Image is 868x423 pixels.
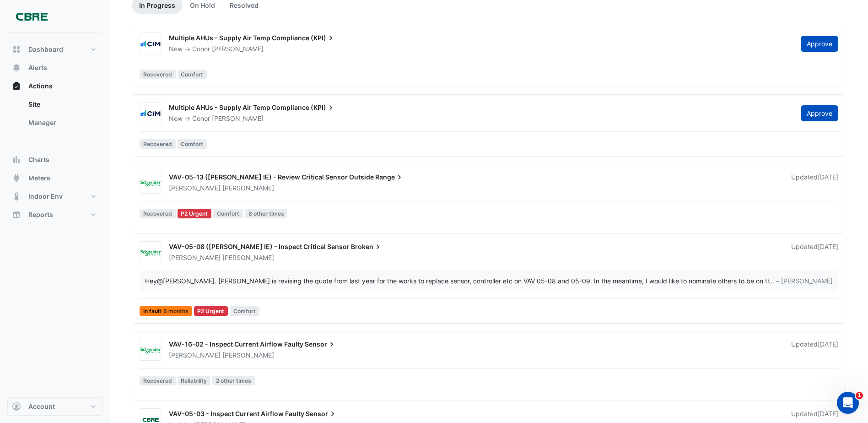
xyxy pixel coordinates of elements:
div: Hey . [PERSON_NAME] is revising the quote from last year for the works to replace sensor, control... [145,276,769,286]
a: Manager [21,114,102,132]
iframe: Intercom live chat [837,392,859,414]
div: P2 Urgent [194,306,228,316]
span: -> [184,45,190,53]
span: Actions [28,81,53,91]
span: VAV-16-02 - Inspect Current Airflow Faulty [169,340,303,348]
span: 8 other times [245,209,288,218]
app-icon: Dashboard [12,45,21,54]
span: Sensor [306,409,337,418]
span: -> [184,114,190,122]
span: [PERSON_NAME] [169,351,221,359]
button: Account [7,397,102,416]
span: Comfort [230,306,259,316]
span: Reliability [178,376,211,385]
span: Comfort [178,139,207,149]
button: Charts [7,151,102,169]
span: conor.deane@cimenviro.com [CIM] [157,277,215,285]
span: Approve [807,40,832,48]
span: 6 months [163,309,189,314]
app-icon: Meters [12,174,21,183]
span: [PERSON_NAME] [169,254,221,261]
app-icon: Indoor Env [12,192,21,201]
span: (KPI) [311,103,335,112]
span: Range [375,173,404,182]
button: Dashboard [7,40,102,59]
span: VAV-05-13 ([PERSON_NAME] IE) - Review Critical Sensor Outside [169,173,374,181]
img: Company Logo [11,7,52,26]
span: Mon 22-Sep-2025 14:24 AEST [818,173,838,181]
span: [PERSON_NAME] [169,184,221,192]
button: Reports [7,206,102,224]
a: Site [21,95,102,114]
span: [PERSON_NAME] [212,114,264,123]
span: Recovered [140,209,176,218]
img: Schneider Electric [140,248,161,257]
span: Reports [28,210,53,219]
div: Updated [791,242,838,262]
button: Approve [801,105,838,121]
span: 1 [856,392,863,399]
span: In fault [140,306,192,316]
span: New [169,114,183,122]
span: Comfort [213,209,243,218]
img: Schneider Electric [140,179,161,188]
span: Conor [192,114,210,122]
button: Alerts [7,59,102,77]
div: Actions [7,95,102,136]
span: Multiple AHUs - Supply Air Temp Compliance [169,34,309,42]
app-icon: Actions [12,81,21,91]
span: Broken [351,242,383,251]
div: Updated [791,340,838,360]
button: Indoor Env [7,187,102,206]
img: Schneider Electric [140,346,161,355]
button: Meters [7,169,102,187]
span: Account [28,402,55,411]
span: Sensor [305,340,336,349]
span: [PERSON_NAME] [222,253,274,262]
app-icon: Reports [12,210,21,219]
span: Comfort [178,70,207,79]
span: Recovered [140,70,176,79]
div: Updated [791,173,838,193]
span: Recovered [140,139,176,149]
span: Mon 25-Aug-2025 11:24 AEST [818,243,838,250]
app-icon: Charts [12,155,21,164]
span: Charts [28,155,49,164]
app-icon: Alerts [12,63,21,72]
img: CIM [140,39,161,49]
div: … [145,276,833,286]
span: Approve [807,109,832,117]
span: Indoor Env [28,192,63,201]
span: [PERSON_NAME] [212,44,264,54]
span: Tue 09-Sep-2025 15:25 AEST [818,410,838,418]
span: Meters [28,174,50,183]
span: New [169,45,183,53]
span: Dashboard [28,45,63,54]
span: Conor [192,45,210,53]
span: 2 other times [212,376,255,385]
img: CIM [140,109,161,118]
span: – [PERSON_NAME] [776,276,833,286]
span: [PERSON_NAME] [222,351,274,360]
span: Multiple AHUs - Supply Air Temp Compliance [169,103,309,111]
span: VAV-05-08 ([PERSON_NAME] IE) - Inspect Critical Sensor [169,243,350,250]
span: (KPI) [311,33,335,43]
button: Approve [801,36,838,52]
span: VAV-05-03 - Inspect Current Airflow Faulty [169,410,304,418]
span: Alerts [28,63,47,72]
span: [PERSON_NAME] [222,184,274,193]
div: P2 Urgent [178,209,212,218]
button: Actions [7,77,102,95]
span: Recovered [140,376,176,385]
span: Fri 12-Sep-2025 10:13 AEST [818,340,838,348]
